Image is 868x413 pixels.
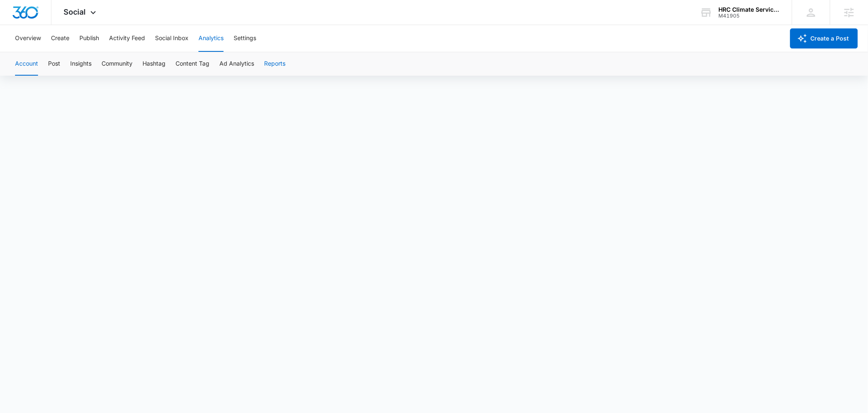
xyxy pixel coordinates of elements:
[70,52,92,76] button: Insights
[155,25,188,52] button: Social Inbox
[79,25,99,52] button: Publish
[51,25,69,52] button: Create
[199,25,224,52] button: Analytics
[219,52,254,76] button: Ad Analytics
[15,25,41,52] button: Overview
[143,52,165,76] button: Hashtag
[264,52,285,76] button: Reports
[15,52,38,76] button: Account
[790,28,858,48] button: Create a Post
[109,25,145,52] button: Activity Feed
[48,52,60,76] button: Post
[102,52,132,76] button: Community
[234,25,256,52] button: Settings
[719,13,780,19] div: account id
[719,6,780,13] div: account name
[176,52,209,76] button: Content Tag
[64,8,86,16] span: Social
